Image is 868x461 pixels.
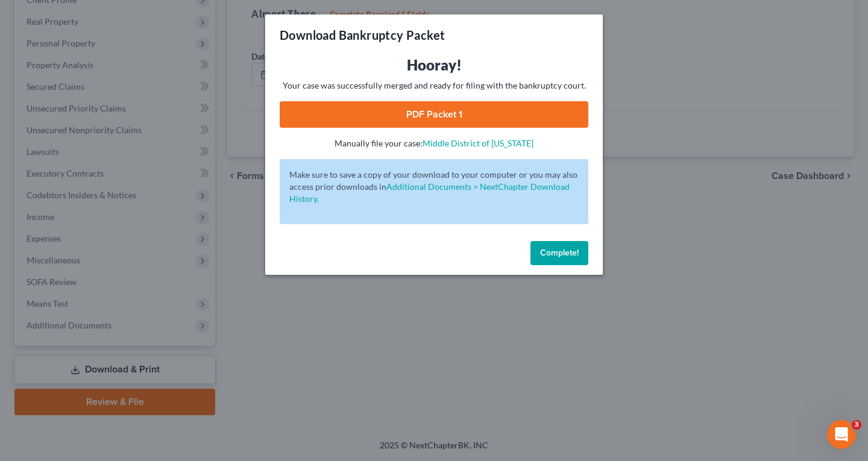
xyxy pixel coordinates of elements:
[827,420,856,449] iframe: Intercom live chat
[289,169,579,205] p: Make sure to save a copy of your download to your computer or you may also access prior downloads in
[289,181,570,204] a: Additional Documents > NextChapter Download History.
[280,137,588,149] p: Manually file your case:
[852,420,861,430] span: 3
[280,101,588,128] a: PDF Packet 1
[540,248,579,258] span: Complete!
[280,80,588,92] p: Your case was successfully merged and ready for filing with the bankruptcy court.
[280,27,445,43] h3: Download Bankruptcy Packet
[530,241,588,265] button: Complete!
[280,55,588,75] h3: Hooray!
[423,138,533,148] a: Middle District of [US_STATE]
